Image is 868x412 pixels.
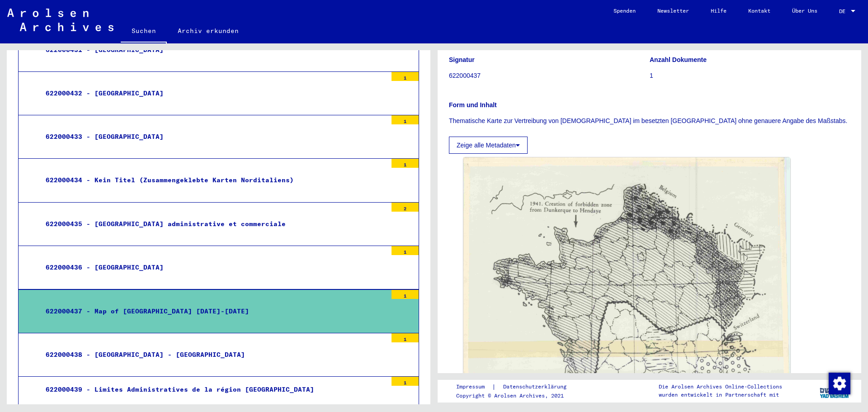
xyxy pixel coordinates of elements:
button: Zeige alle Metadaten [449,137,528,154]
p: Thematische Karte zur Vertreibung von [DEMOGRAPHIC_DATA] im besetzten [GEOGRAPHIC_DATA] ohne gena... [449,116,850,126]
p: wurden entwickelt in Partnerschaft mit [659,391,782,399]
div: 622000434 - Kein Titel (Zusammengeklebte Karten Norditaliens) [39,171,387,189]
a: Impressum [456,382,492,392]
div: 2 [392,203,419,212]
div: 622000438 - [GEOGRAPHIC_DATA] - [GEOGRAPHIC_DATA] [39,346,387,364]
img: Zustimmung ändern [829,373,850,394]
div: 1 [392,290,419,299]
div: 1 [392,377,419,386]
div: 622000437 - Map of [GEOGRAPHIC_DATA] [DATE]-[DATE] [39,303,387,320]
div: 1 [392,333,419,342]
img: yv_logo.png [818,379,852,402]
span: DE [839,8,849,14]
b: Anzahl Dokumente [650,56,707,63]
div: 1 [392,72,419,81]
p: Copyright © Arolsen Archives, 2021 [456,392,577,400]
a: Datenschutzerklärung [496,382,577,392]
img: Arolsen_neg.svg [7,9,113,31]
div: 1 [392,115,419,124]
b: Signatur [449,56,475,63]
div: 1 [392,246,419,255]
div: 622000432 - [GEOGRAPHIC_DATA] [39,85,387,102]
p: 1 [650,71,850,81]
b: Form und Inhalt [449,101,497,109]
p: Die Arolsen Archives Online-Collections [659,383,782,391]
div: 622000436 - [GEOGRAPHIC_DATA] [39,259,387,276]
div: 622000431 - [GEOGRAPHIC_DATA] [39,41,387,59]
div: 622000435 - [GEOGRAPHIC_DATA] administrative et commerciale [39,215,387,233]
a: Archiv erkunden [167,20,250,42]
div: 1 [392,159,419,168]
p: 622000437 [449,71,649,81]
div: 622000433 - [GEOGRAPHIC_DATA] [39,128,387,146]
a: Suchen [121,20,167,43]
div: | [456,382,577,392]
